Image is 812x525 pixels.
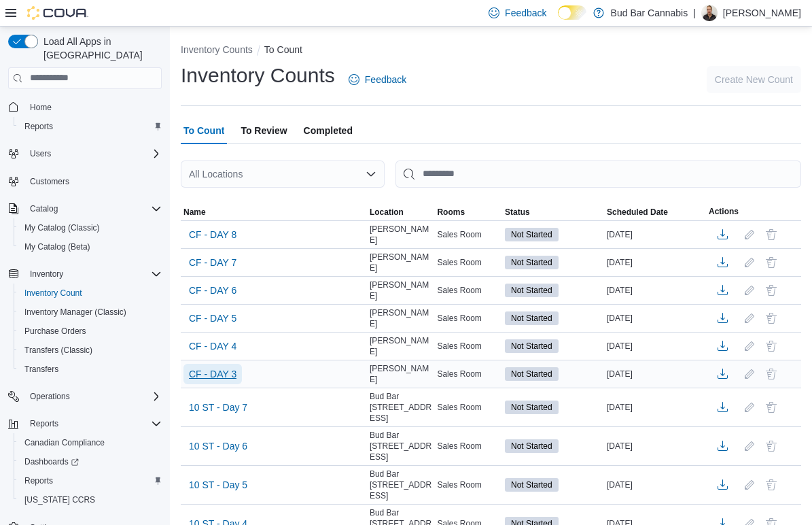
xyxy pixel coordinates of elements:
[763,399,779,416] button: Delete
[370,335,432,357] span: [PERSON_NAME]
[24,99,57,116] a: Home
[24,364,58,375] span: Transfers
[19,473,162,489] span: Reports
[19,220,105,236] a: My Catalog (Classic)
[14,117,167,136] button: Reports
[511,479,552,491] span: Not Started
[604,399,706,416] div: [DATE]
[183,436,253,456] button: 10 ST - Day 6
[505,311,559,325] span: Not Started
[511,368,552,380] span: Not Started
[19,323,162,339] span: Purchase Orders
[24,266,162,282] span: Inventory
[38,35,162,62] span: Load All Apps in [GEOGRAPHIC_DATA]
[24,173,75,190] a: Customers
[763,310,779,326] button: Delete
[511,401,552,413] span: Not Started
[14,452,167,471] a: Dashboards
[558,20,559,20] span: Dark Mode
[511,312,552,324] span: Not Started
[505,401,559,414] span: Not Started
[183,252,242,273] button: CF - DAY 7
[14,471,167,490] button: Reports
[505,367,559,381] span: Not Started
[434,338,502,354] div: Sales Room
[505,284,559,297] span: Not Started
[434,254,502,271] div: Sales Room
[741,475,758,495] button: Edit count details
[24,99,162,116] span: Home
[741,280,758,301] button: Edit count details
[24,388,75,405] button: Operations
[3,265,167,284] button: Inventory
[14,360,167,379] button: Transfers
[741,252,758,273] button: Edit count details
[370,252,432,273] span: [PERSON_NAME]
[189,284,236,297] span: CF - DAY 6
[19,361,162,377] span: Transfers
[24,494,95,505] span: [US_STATE] CCRS
[709,206,739,217] span: Actions
[183,336,242,356] button: CF - DAY 4
[370,430,432,462] span: Bud Bar [STREET_ADDRESS]
[183,280,242,301] button: CF - DAY 6
[30,203,58,214] span: Catalog
[370,363,432,385] span: [PERSON_NAME]
[763,254,779,271] button: Delete
[505,6,546,20] span: Feedback
[24,475,53,486] span: Reports
[241,117,287,144] span: To Review
[24,173,162,190] span: Customers
[24,288,82,299] span: Inventory Count
[24,146,56,162] button: Users
[14,218,167,237] button: My Catalog (Classic)
[505,339,559,353] span: Not Started
[434,438,502,454] div: Sales Room
[19,304,132,320] a: Inventory Manager (Classic)
[763,338,779,354] button: Delete
[607,207,668,218] span: Scheduled Date
[741,364,758,384] button: Edit count details
[434,310,502,326] div: Sales Room
[189,256,236,269] span: CF - DAY 7
[434,226,502,243] div: Sales Room
[505,207,530,218] span: Status
[3,144,167,163] button: Users
[30,391,70,402] span: Operations
[437,207,465,218] span: Rooms
[511,440,552,452] span: Not Started
[19,473,58,489] a: Reports
[19,285,88,301] a: Inventory Count
[370,391,432,424] span: Bud Bar [STREET_ADDRESS]
[24,307,126,318] span: Inventory Manager (Classic)
[707,66,801,93] button: Create New Count
[19,239,96,255] a: My Catalog (Beta)
[505,478,559,492] span: Not Started
[434,282,502,299] div: Sales Room
[14,322,167,341] button: Purchase Orders
[395,160,801,188] input: This is a search bar. After typing your query, hit enter to filter the results lower in the page.
[14,433,167,452] button: Canadian Compliance
[183,224,242,245] button: CF - DAY 8
[24,121,53,132] span: Reports
[24,146,162,162] span: Users
[3,97,167,117] button: Home
[189,478,247,492] span: 10 ST - Day 5
[30,102,52,113] span: Home
[505,228,559,241] span: Not Started
[741,436,758,456] button: Edit count details
[365,73,406,86] span: Feedback
[763,226,779,243] button: Delete
[24,266,69,282] button: Inventory
[370,307,432,329] span: [PERSON_NAME]
[558,5,586,20] input: Dark Mode
[763,366,779,382] button: Delete
[701,5,718,21] div: Stephanie M
[511,340,552,352] span: Not Started
[30,148,51,159] span: Users
[183,207,206,218] span: Name
[3,414,167,433] button: Reports
[181,43,801,59] nav: An example of EuiBreadcrumbs
[181,62,335,89] h1: Inventory Counts
[189,339,236,353] span: CF - DAY 4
